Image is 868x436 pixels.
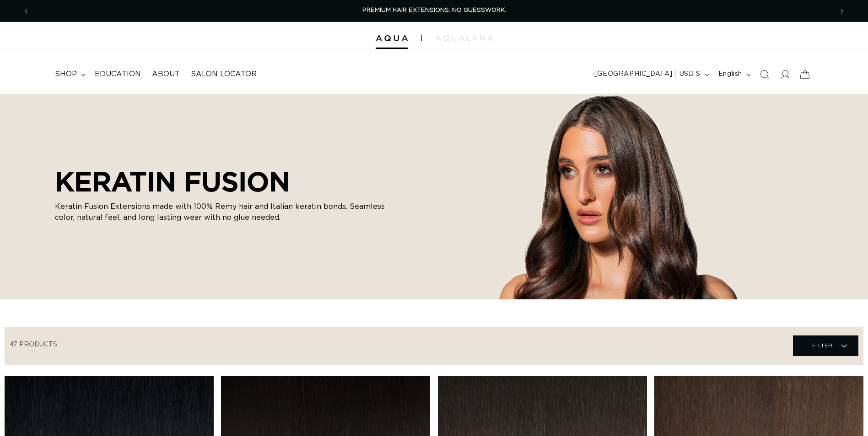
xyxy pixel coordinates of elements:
[95,69,141,79] span: Education
[55,69,77,79] span: shop
[812,337,833,354] span: Filter
[152,69,180,79] span: About
[594,69,701,79] span: [GEOGRAPHIC_DATA] | USD $
[89,64,146,85] a: Education
[362,7,506,13] span: PREMIUM HAIR EXTENSIONS. NO GUESSWORK.
[793,335,858,356] summary: Filter
[146,64,185,85] a: About
[55,201,403,223] p: Keratin Fusion Extensions made with 100% Remy hair and Italian keratin bonds. Seamless color, nat...
[436,35,493,41] img: aqualyna.com
[16,2,36,20] button: Previous announcement
[718,69,742,79] span: English
[832,2,852,20] button: Next announcement
[755,64,775,85] summary: Search
[191,69,257,79] span: Salon Locator
[10,341,57,348] span: 47 products
[49,64,89,85] summary: shop
[376,35,408,42] img: Aqua Hair Extensions
[185,64,262,85] a: Salon Locator
[589,66,713,83] button: [GEOGRAPHIC_DATA] | USD $
[55,165,403,197] h2: KERATIN FUSION
[713,66,755,83] button: English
